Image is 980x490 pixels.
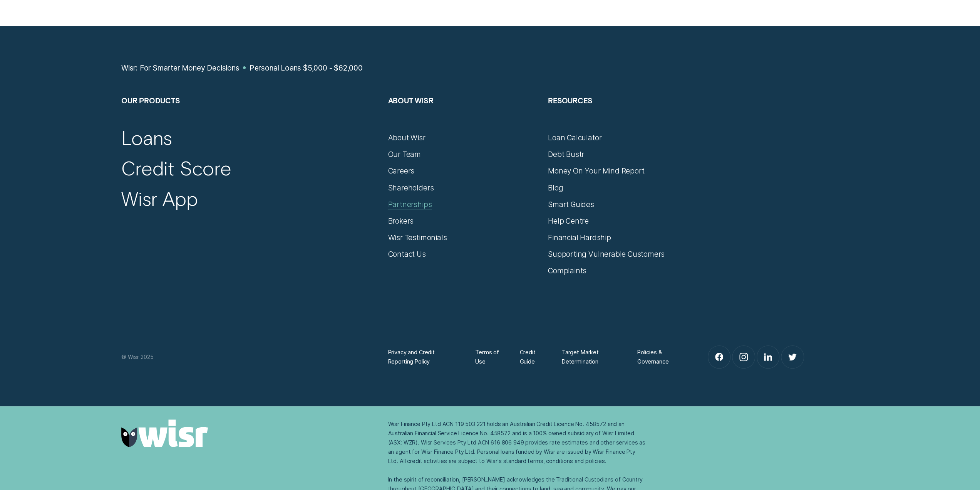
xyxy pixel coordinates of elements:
[117,352,384,362] div: © Wisr 2025
[388,133,425,142] a: About Wisr
[757,346,779,368] a: LinkedIn
[548,150,584,159] a: Debt Bustr
[708,346,730,368] a: Facebook
[388,96,539,133] h2: About Wisr
[121,125,172,149] a: Loans
[548,266,586,275] a: Complaints
[388,233,447,242] a: Wisr Testimonials
[388,150,420,159] a: Our Team
[548,96,699,133] h2: Resources
[637,348,682,366] a: Policies & Governance
[562,348,621,366] a: Target Market Determination
[548,183,563,192] a: Blog
[388,348,458,366] a: Privacy and Credit Reporting Policy
[121,156,231,180] a: Credit Score
[121,419,208,447] img: Wisr
[548,249,665,259] a: Supporting Vulnerable Customers
[388,216,414,226] a: Brokers
[475,348,503,366] a: Terms of Use
[388,183,434,192] a: Shareholders
[548,200,594,209] a: Smart Guides
[548,133,601,142] a: Loan Calculator
[519,348,545,366] a: Credit Guide
[250,63,363,72] a: Personal Loans $5,000 - $62,000
[388,249,426,259] a: Contact Us
[388,200,432,209] a: Partnerships
[121,186,198,210] a: Wisr App
[548,233,611,242] a: Financial Hardship
[548,166,644,175] a: Money On Your Mind Report
[781,346,804,368] a: Twitter
[121,96,379,133] h2: Our Products
[548,216,589,226] a: Help Centre
[121,63,240,72] a: Wisr: For Smarter Money Decisions
[732,346,755,368] a: Instagram
[388,166,414,175] a: Careers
